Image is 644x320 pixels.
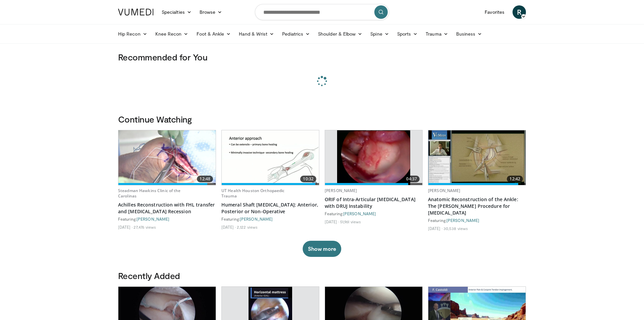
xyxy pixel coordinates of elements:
li: 2,122 views [237,224,258,230]
h3: Continue Watching [118,114,526,125]
a: Specialties [158,5,196,19]
img: 279206_0002_1.png.620x360_q85_upscale.jpg [428,130,526,185]
a: [PERSON_NAME] [343,211,376,216]
a: [PERSON_NAME] [240,217,273,221]
a: Business [452,27,486,41]
a: Favorites [481,5,508,19]
span: 12:48 [197,176,213,182]
img: f205fea7-5dbf-4452-aea8-dd2b960063ad.620x360_q85_upscale.jpg [337,130,410,185]
a: [PERSON_NAME] [137,217,169,221]
a: Steadman Hawkins Clinic of the Carolinas [118,188,181,199]
a: 04:37 [325,130,422,185]
a: 10:32 [222,130,319,185]
a: R [513,5,526,19]
a: Knee Recon [151,27,193,41]
div: Featuring: [428,218,526,223]
div: Featuring: [325,211,423,216]
img: VuMedi Logo [118,9,154,15]
a: UT Health Houston Orthopaedic Trauma [221,188,284,199]
a: Achilles Reconstruction with FHL transfer and [MEDICAL_DATA] Recession [118,201,216,215]
h3: Recommended for You [118,52,526,62]
div: Featuring: [221,216,319,222]
img: ASqSTwfBDudlPt2X4xMDoxOjA4MTsiGN.620x360_q85_upscale.jpg [118,130,216,185]
li: 30,538 views [443,226,468,231]
span: 04:37 [404,176,420,182]
li: [DATE] [325,219,339,224]
img: 51ea9e74-1711-444b-b8ef-da069accb836.620x360_q85_upscale.jpg [222,130,319,185]
a: Hip Recon [114,27,151,41]
a: [PERSON_NAME] [325,188,357,193]
div: Featuring: [118,216,216,222]
li: [DATE] [221,224,236,230]
span: 12:42 [507,176,523,182]
li: 27,476 views [133,224,156,230]
a: Sports [393,27,422,41]
button: Show more [303,241,341,257]
a: [PERSON_NAME] [446,218,479,223]
a: Shoulder & Elbow [314,27,366,41]
a: Spine [366,27,393,41]
h3: Recently Added [118,270,526,281]
a: Foot & Ankle [193,27,235,41]
a: 12:48 [118,130,216,185]
input: Search topics, interventions [255,4,389,20]
a: Humeral Shaft [MEDICAL_DATA]: Anterior, Posterior or Non-Operative [221,201,319,215]
li: 51,961 views [340,219,361,224]
a: Browse [196,5,226,19]
li: [DATE] [428,226,442,231]
a: 12:42 [428,130,526,185]
a: ORIF of Intra-Articular [MEDICAL_DATA] with DRUJ Instability [325,196,423,210]
a: Hand & Wrist [235,27,278,41]
a: Trauma [422,27,452,41]
a: [PERSON_NAME] [428,188,461,193]
a: Pediatrics [278,27,314,41]
li: [DATE] [118,224,132,230]
span: 10:32 [300,176,316,182]
a: Anatomic Reconstruction of the Ankle: The [PERSON_NAME] Procedure for [MEDICAL_DATA] [428,196,526,216]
